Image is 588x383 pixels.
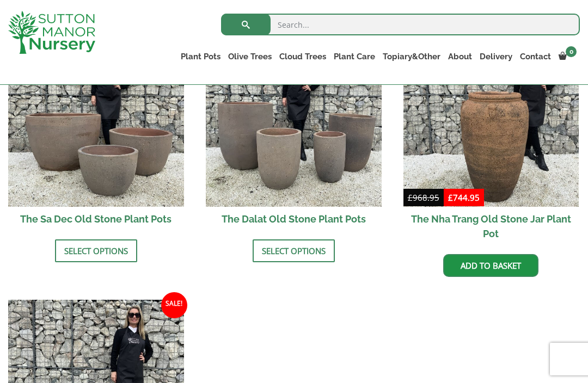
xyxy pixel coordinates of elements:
[379,49,444,64] a: Topiary&Other
[555,49,580,64] a: 0
[221,14,580,35] input: Search...
[206,207,382,231] h2: The Dalat Old Stone Plant Pots
[403,31,579,207] img: The Nha Trang Old Stone Jar Plant Pot
[8,11,95,54] img: logo
[8,31,184,207] img: The Sa Dec Old Stone Plant Pots
[8,207,184,231] h2: The Sa Dec Old Stone Plant Pots
[408,192,439,203] bdi: 968.95
[8,31,184,231] a: Sale! The Sa Dec Old Stone Plant Pots
[206,31,382,207] img: The Dalat Old Stone Plant Pots
[206,31,382,231] a: Sale! The Dalat Old Stone Plant Pots
[177,49,224,64] a: Plant Pots
[55,239,137,262] a: Select options for “The Sa Dec Old Stone Plant Pots”
[476,49,516,64] a: Delivery
[161,292,187,318] span: Sale!
[330,49,379,64] a: Plant Care
[275,49,330,64] a: Cloud Trees
[444,49,476,64] a: About
[443,254,538,277] a: Add to basket: “The Nha Trang Old Stone Jar Plant Pot”
[448,192,480,203] bdi: 744.95
[516,49,555,64] a: Contact
[403,31,579,246] a: Sale! The Nha Trang Old Stone Jar Plant Pot
[408,192,413,203] span: £
[403,207,579,246] h2: The Nha Trang Old Stone Jar Plant Pot
[253,239,335,262] a: Select options for “The Dalat Old Stone Plant Pots”
[448,192,453,203] span: £
[566,46,577,57] span: 0
[224,49,275,64] a: Olive Trees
